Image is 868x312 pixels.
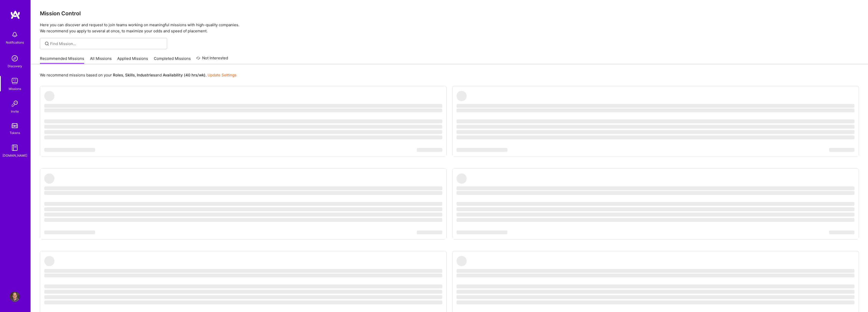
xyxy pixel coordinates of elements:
b: Industries [137,73,155,77]
i: icon SearchGrey [44,41,50,47]
a: Recommended Missions [40,56,84,64]
a: Not Interested [196,55,228,64]
img: Invite [10,99,20,109]
a: Completed Missions [154,56,191,64]
a: User Avatar [8,292,21,302]
img: User Avatar [10,292,20,302]
p: Here you can discover and request to join teams working on meaningful missions with high-quality ... [40,22,859,34]
a: Applied Missions [117,56,148,64]
b: Roles [113,73,123,77]
b: Skills [125,73,135,77]
b: Availability (40 hrs/wk) [163,73,205,77]
div: Notifications [6,40,24,45]
img: logo [10,10,20,19]
img: tokens [12,123,18,128]
div: Invite [11,109,19,114]
img: teamwork [10,76,20,86]
h3: Mission Control [40,10,859,17]
div: [DOMAIN_NAME] [3,153,27,158]
input: Find Mission... [50,41,163,46]
a: All Missions [90,56,112,64]
img: guide book [10,143,20,153]
div: Tokens [10,130,20,135]
p: We recommend missions based on your , , and . [40,72,237,78]
a: Update Settings [208,73,237,77]
img: bell [10,30,20,40]
div: Missions [9,86,21,91]
img: discovery [10,53,20,63]
div: Discovery [8,63,22,69]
